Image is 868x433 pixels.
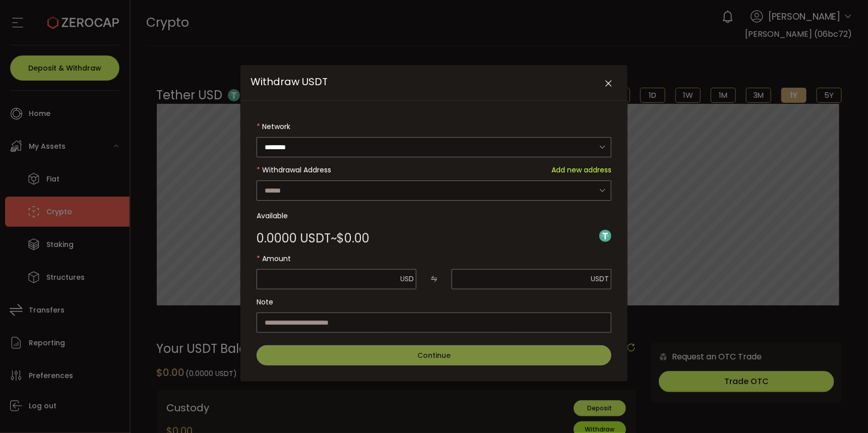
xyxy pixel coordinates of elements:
[251,75,328,89] span: Withdraw USDT
[551,160,611,180] span: Add new address
[818,385,868,433] iframe: Chat Widget
[600,75,617,93] button: Close
[337,232,369,244] span: $0.00
[591,274,609,284] span: USDT
[400,274,414,284] span: USD
[257,232,331,244] span: 0.0000 USDT
[262,165,331,175] span: Withdrawal Address
[257,292,611,312] label: Note
[257,345,611,365] button: Continue
[257,116,611,137] label: Network
[257,206,611,226] label: Available
[417,350,451,360] span: Continue
[240,65,628,382] div: Withdraw USDT
[257,249,611,269] label: Amount
[257,232,369,244] div: ~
